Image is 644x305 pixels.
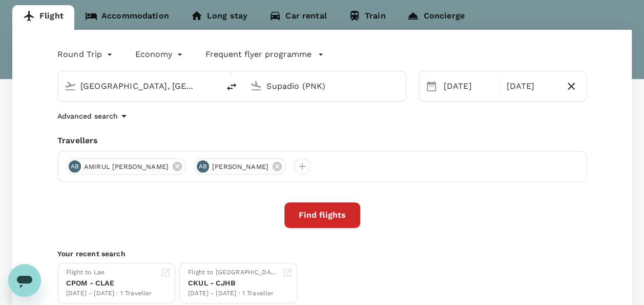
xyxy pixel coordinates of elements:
span: [PERSON_NAME] [206,162,275,172]
a: Flight [12,5,74,30]
button: delete [219,74,244,99]
div: Round Trip [57,46,115,63]
div: AB[PERSON_NAME] [194,158,286,175]
input: Depart from [80,78,198,94]
button: Frequent flyer programme [205,48,324,61]
a: Long stay [180,5,258,30]
a: Concierge [396,5,475,30]
div: AB [197,160,209,173]
a: Accommodation [74,5,180,30]
div: [DATE] [502,76,560,97]
p: Advanced search [57,111,118,121]
div: [DATE] - [DATE] · 1 Traveller [188,289,278,299]
button: Advanced search [57,110,130,122]
div: Flight to Lae [66,268,152,278]
div: ABAMIRUL [PERSON_NAME] [66,158,186,175]
button: Find flights [284,202,360,228]
div: [DATE] - [DATE] · 1 Traveller [66,289,152,299]
button: Open [399,85,401,87]
p: Your recent search [57,249,587,259]
div: Economy [135,46,185,63]
button: Open [212,85,214,87]
iframe: Button to launch messaging window [8,264,41,297]
a: Car rental [258,5,338,30]
div: Flight to [GEOGRAPHIC_DATA] [188,268,278,278]
div: CKUL - CJHB [188,278,278,289]
div: [DATE] [440,76,498,97]
input: Going to [266,78,384,94]
div: AB [69,160,81,173]
div: CPOM - CLAE [66,278,152,289]
span: AMIRUL [PERSON_NAME] [78,162,175,172]
a: Train [338,5,397,30]
div: Travellers [57,135,587,147]
p: Frequent flyer programme [205,48,311,61]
